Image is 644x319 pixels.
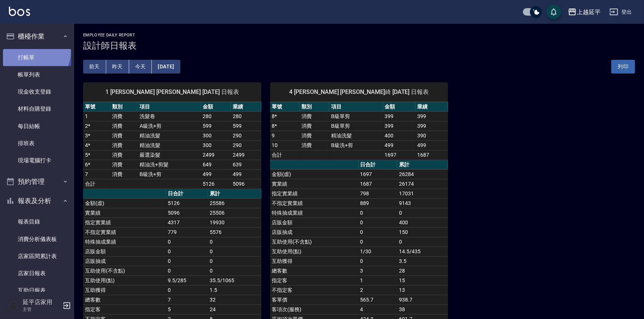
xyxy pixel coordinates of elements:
td: 938.7 [397,295,448,305]
td: 互助獲得 [83,285,166,295]
th: 業績 [415,102,448,112]
td: 消費 [111,169,138,179]
td: 消費 [300,111,329,121]
td: 精油洗髮 [138,140,201,150]
td: 300 [201,140,231,150]
td: 14.5/435 [397,247,448,256]
span: 1 [PERSON_NAME] [PERSON_NAME] [DATE] 日報表 [92,88,252,96]
td: 0 [208,266,261,276]
td: 消費 [111,160,138,169]
td: 4317 [166,218,208,227]
button: save [546,4,561,19]
td: 565.7 [359,295,398,305]
td: 399 [415,111,448,121]
td: 洗髮卷 [138,111,201,121]
a: 店家日報表 [3,265,71,282]
td: 金額(虛) [270,169,359,179]
td: 35.5/1065 [208,276,261,285]
td: 指定客 [83,305,166,314]
a: 打帳單 [3,49,71,66]
td: 290 [231,131,261,140]
td: 499 [201,169,231,179]
td: 消費 [111,111,138,121]
td: 精油洗+剪髮 [138,160,201,169]
td: 400 [383,131,416,140]
td: 消費 [111,121,138,131]
a: 7 [85,171,88,177]
td: 消費 [111,131,138,140]
td: 指定實業績 [270,189,359,198]
td: 店販金額 [270,218,359,227]
td: 客單價 [270,295,359,305]
td: 互助使用(不含點) [83,266,166,276]
td: A級洗+剪 [138,121,201,131]
td: 15 [397,276,448,285]
th: 日合計 [359,160,398,170]
a: 現金收支登錄 [3,83,71,100]
button: 上越延平 [565,4,604,20]
td: 互助使用(點) [270,247,359,256]
th: 單號 [83,102,111,112]
td: 400 [397,218,448,227]
td: 25586 [208,198,261,208]
td: 9.5/285 [166,276,208,285]
a: 9 [272,133,275,139]
th: 日合計 [166,189,208,199]
td: 0 [359,237,398,247]
td: 互助獲得 [270,256,359,266]
button: 前天 [83,60,106,74]
td: 290 [231,140,261,150]
td: 1697 [383,150,416,160]
button: 列印 [611,60,635,74]
td: 7 [166,295,208,305]
td: 0 [208,237,261,247]
td: 指定實業績 [83,218,166,227]
td: 32 [208,295,261,305]
td: 店販抽成 [270,227,359,237]
td: 不指定實業績 [270,198,359,208]
td: 26284 [397,169,448,179]
td: 390 [415,131,448,140]
td: 客項次(服務) [270,305,359,314]
button: 櫃檯作業 [3,27,71,46]
td: 消費 [111,150,138,160]
td: 0 [359,256,398,266]
a: 材料自購登錄 [3,100,71,117]
th: 單號 [270,102,300,112]
td: 399 [415,121,448,131]
td: 互助使用(點) [83,276,166,285]
td: 5096 [166,208,208,218]
td: 0 [359,218,398,227]
td: 0 [166,256,208,266]
div: 上越延平 [577,7,601,17]
td: 25506 [208,208,261,218]
button: 登出 [607,5,635,19]
a: 現場電腦打卡 [3,152,71,169]
td: 2499 [201,150,231,160]
img: Logo [9,7,30,16]
td: 300 [201,131,231,140]
td: 1687 [359,179,398,189]
th: 累計 [397,160,448,170]
td: 消費 [300,121,329,131]
td: 合計 [83,179,111,189]
td: 不指定客 [270,285,359,295]
td: 精油洗髮 [329,131,383,140]
td: 0 [208,256,261,266]
td: 280 [231,111,261,121]
td: 不指定實業績 [83,227,166,237]
td: 特殊抽成業績 [83,237,166,247]
a: 每日結帳 [3,118,71,135]
td: 1/30 [359,247,398,256]
td: 0 [359,208,398,218]
a: 1 [85,113,88,119]
button: [DATE] [152,60,180,74]
th: 金額 [201,102,231,112]
td: 889 [359,198,398,208]
td: 0 [166,285,208,295]
a: 消費分析儀表板 [3,231,71,248]
td: 0 [397,208,448,218]
td: 精油洗髮 [138,131,201,140]
td: 2499 [231,150,261,160]
td: 5576 [208,227,261,237]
